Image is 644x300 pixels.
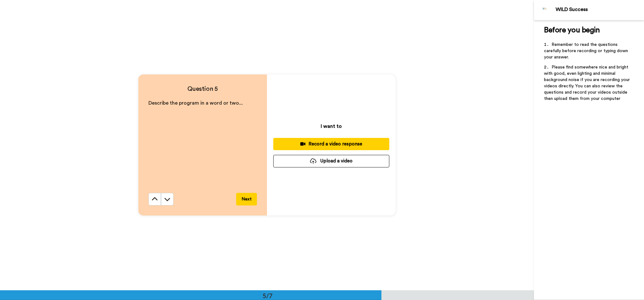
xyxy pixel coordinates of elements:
button: Record a video response [273,138,389,150]
h4: Question 5 [148,85,257,93]
div: 5/7 [253,291,283,300]
div: WILD Success [556,7,644,13]
span: Before you begin [544,26,600,34]
button: Upload a video [273,155,389,167]
span: Please find somewhere nice and bright with good, even lighting and minimal background noise if yo... [544,65,631,101]
p: I want to [321,123,342,130]
span: Remember to read the questions carefully before recording or typing down your answer. [544,42,629,59]
div: Record a video response [278,141,384,147]
img: Profile Image [537,3,552,18]
button: Next [236,193,257,205]
span: Describe the program in a word or two... [148,101,243,106]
